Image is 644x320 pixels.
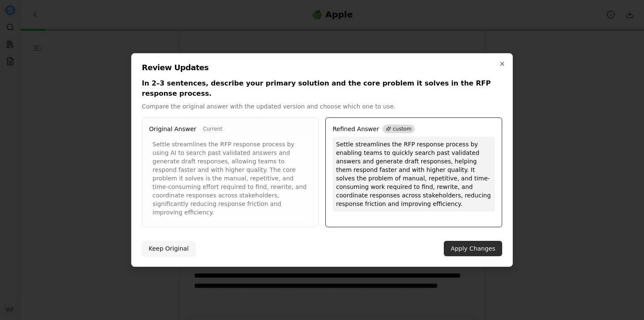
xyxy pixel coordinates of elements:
span: Original Answer [149,125,196,133]
h4: In 2–3 sentences, describe your primary solution and the core problem it solves in the RFP respon... [142,78,502,99]
button: Apply Changes [444,241,502,256]
span: custom [393,126,411,132]
span: Current [200,125,226,133]
div: Settle streamlines the RFP response process by enabling teams to quickly search past validated an... [333,137,495,211]
p: Compare the original answer with the updated version and choose which one to use. [142,102,502,111]
div: Settle streamlines the RFP response process by using AI to search past validated answers and gene... [149,137,311,220]
h2: Review Updates [142,64,502,71]
span: Refined Answer [333,125,379,133]
button: Keep Original [142,241,195,256]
